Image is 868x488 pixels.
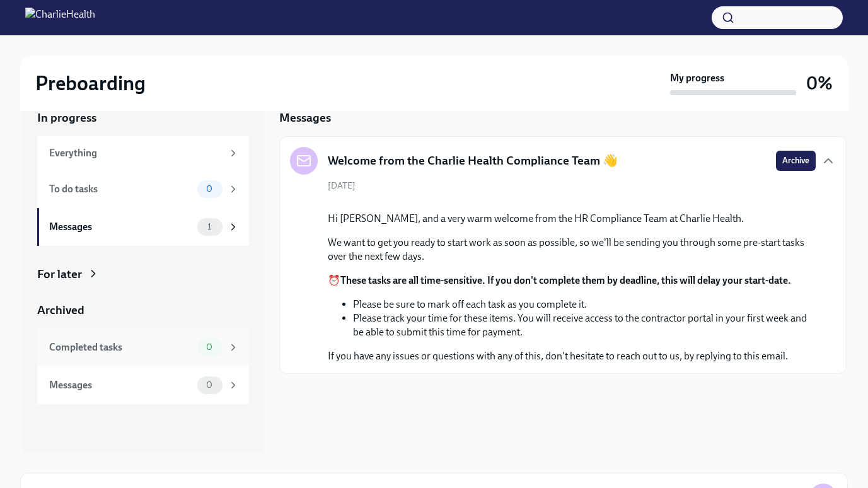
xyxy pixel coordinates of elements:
h5: Messages [279,110,331,126]
span: 0 [199,380,220,390]
a: Archived [37,302,249,318]
h5: Welcome from the Charlie Health Compliance Team 👋 [328,153,618,169]
h3: 0% [806,72,833,95]
a: To do tasks0 [37,170,249,208]
div: Messages [49,220,192,234]
div: Completed tasks [49,340,192,354]
p: ⏰ [328,274,816,288]
strong: These tasks are all time-sensitive. If you don't complete them by deadline, this will delay your ... [340,274,791,286]
li: Please track your time for these items. You will receive access to the contractor portal in your ... [353,311,816,339]
a: Messages1 [37,208,249,246]
a: Messages0 [37,366,249,404]
a: Completed tasks0 [37,328,249,366]
a: In progress [37,110,249,126]
p: We want to get you ready to start work as soon as possible, so we'll be sending you through some ... [328,236,816,264]
div: Everything [49,146,223,160]
div: For later [37,266,82,282]
span: 0 [199,184,220,194]
div: To do tasks [49,182,192,196]
h2: Preboarding [35,71,146,96]
span: Archive [782,154,809,167]
span: 1 [200,222,219,231]
p: Hi [PERSON_NAME], and a very warm welcome from the HR Compliance Team at Charlie Health. [328,212,816,226]
img: CharlieHealth [25,8,95,28]
span: 0 [199,342,220,352]
p: If you have any issues or questions with any of this, don't hesitate to reach out to us, by reply... [328,349,816,363]
strong: My progress [670,71,724,85]
span: [DATE] [328,180,356,192]
a: Everything [37,136,249,170]
a: For later [37,266,249,282]
div: Messages [49,378,192,392]
li: Please be sure to mark off each task as you complete it. [353,298,816,311]
button: Archive [776,151,816,171]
